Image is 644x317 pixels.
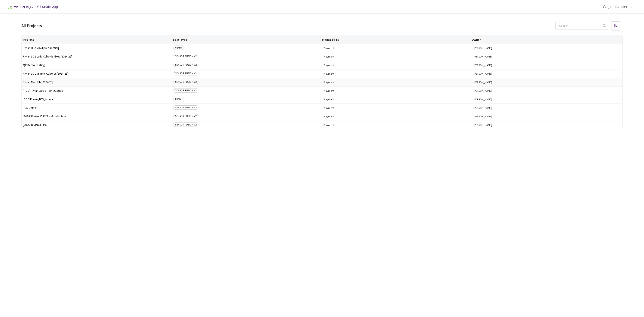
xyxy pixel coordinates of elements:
span: SENSOR FUSION V2 [173,80,198,84]
span: [2025] Rivian 3D PCS [23,123,170,127]
span: [PERSON_NAME] [474,115,621,118]
span: VIDEO [173,46,184,50]
span: Playment [323,115,471,118]
span: SENSOR FUSION V2 [173,105,198,110]
span: QC Demo Testing [23,63,170,67]
span: Playment [323,123,471,127]
span: Playment [323,98,471,101]
span: Playment [323,55,471,58]
span: down [630,6,632,8]
span: [PERSON_NAME] [474,89,621,92]
span: [PERSON_NAME] [474,72,621,75]
span: Playment [323,72,471,75]
span: Rivian Map Tile[2024-25] [23,81,170,84]
span: user [603,5,606,9]
span: [PERSON_NAME] [474,63,621,67]
span: [2024] Rivian 3D PCS<>Production [23,115,170,118]
div: All Projects [21,22,42,29]
span: [PERSON_NAME] [474,98,621,101]
th: Project [22,35,171,44]
th: Managed By [321,35,470,44]
span: SENSOR FUSION V2 [173,114,198,118]
span: Playment [323,63,471,67]
span: SENSOR FUSION V2 [173,63,198,67]
span: [PERSON_NAME] [474,55,621,58]
span: [PERSON_NAME] [474,106,621,109]
span: Playment [323,81,471,84]
span: SENSOR FUSION V2 [173,122,198,127]
span: Rivian 3D Static Cuboids fixed[2024-25] [23,55,170,58]
span: Rivian 3D Dynamic Cuboids[2024-25] [23,72,170,75]
th: Base Type [171,35,321,44]
span: [PERSON_NAME] [474,81,621,84]
input: Search [557,22,602,29]
span: SENSOR FUSION V2 [173,54,198,58]
span: SENSOR FUSION V2 [173,71,198,75]
span: [POC]Rivian_BEV_Image [23,98,170,101]
span: [PERSON_NAME] [474,123,621,127]
th: Owner [470,35,619,44]
span: Rivian HBA 2024 [Sequential] [23,46,170,50]
span: [POC] Rivian Large Point Clouds [23,89,170,92]
span: IMAGE [173,97,184,101]
span: PCS Demo [23,106,170,109]
span: GT Studio App [37,4,58,9]
span: Playment [323,46,471,50]
span: Playment [323,89,471,92]
span: SENSOR FUSION V2 [173,88,198,93]
span: [PERSON_NAME] [474,46,621,50]
img: Telus [5,4,35,11]
span: Playment [323,106,471,109]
